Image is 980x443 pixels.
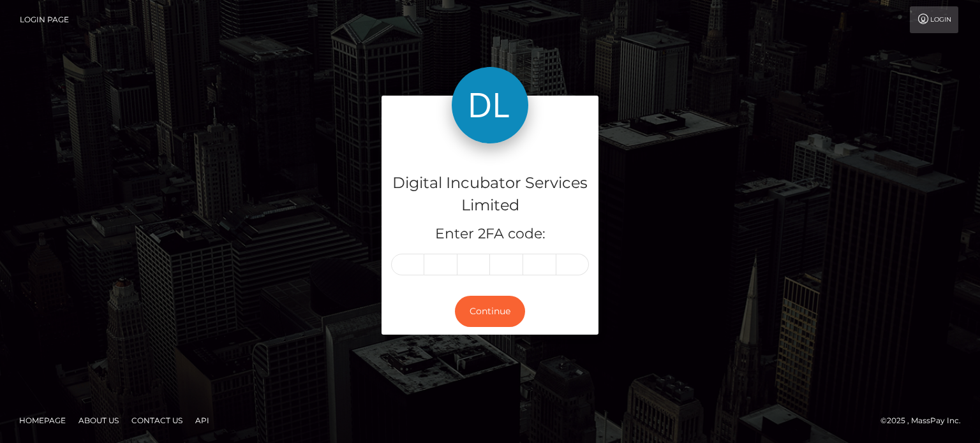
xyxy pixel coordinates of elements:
a: Login Page [20,6,69,33]
div: © 2025 , MassPay Inc. [880,414,970,428]
h4: Digital Incubator Services Limited [391,172,589,217]
a: API [190,410,214,430]
a: About Us [73,410,124,430]
a: Homepage [14,410,71,430]
a: Login [910,6,958,33]
h5: Enter 2FA code: [391,224,589,244]
button: Continue [455,296,525,327]
a: Contact Us [126,410,188,430]
img: Digital Incubator Services Limited [452,67,528,143]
